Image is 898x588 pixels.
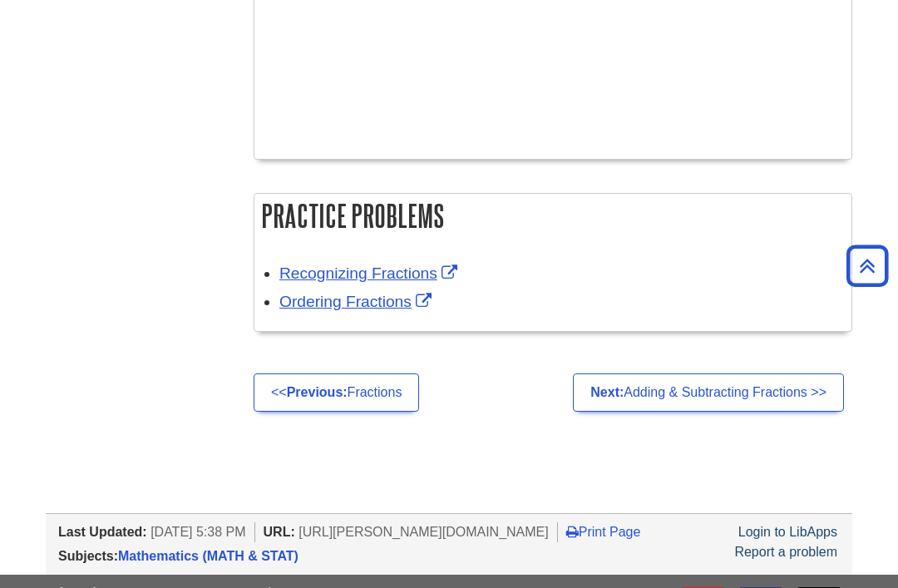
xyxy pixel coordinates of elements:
h2: Practice Problems [254,194,851,238]
span: URL: [264,525,295,539]
a: Report a problem [734,545,837,559]
a: Back to Top [841,254,894,277]
span: [URL][PERSON_NAME][DOMAIN_NAME] [299,525,549,539]
span: [DATE] 5:38 PM [150,525,245,539]
a: <<Previous:Fractions [254,373,419,412]
span: Last Updated: [58,525,147,539]
i: Print Page [566,525,579,538]
a: Mathematics (MATH & STAT) [118,549,299,563]
strong: Next: [590,385,624,399]
a: Link opens in new window [279,264,461,282]
a: Link opens in new window [279,293,436,310]
a: Print Page [566,525,641,539]
span: Subjects: [58,549,118,563]
a: Next:Adding & Subtracting Fractions >> [573,373,844,412]
a: Login to LibApps [738,525,837,539]
strong: Previous: [287,385,348,399]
